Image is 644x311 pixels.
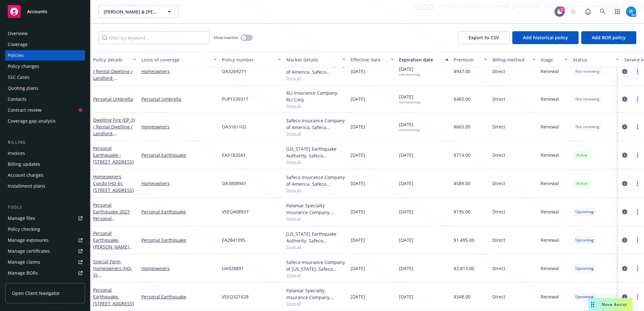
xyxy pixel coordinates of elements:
a: Manage certificates [5,246,85,256]
a: SSC Cases [5,72,85,82]
span: PUP1539317 [222,96,248,102]
span: $195.00 [454,208,470,215]
button: Policy number [219,52,284,67]
button: Expiration date [396,52,451,67]
span: [DATE] [399,237,413,243]
span: Upcoming [575,294,594,300]
div: Manage exposures [8,235,49,245]
div: Lines of coverage [141,56,210,63]
div: Effective date [351,56,387,63]
a: Installment plans [5,181,85,191]
a: Dwelling Fire (DP-3) / Rental Dwelling / Landlord [93,117,135,143]
span: [DATE] [351,68,365,75]
div: Manage certificates [8,246,50,256]
a: Personal Earthquake [141,208,217,215]
div: Palomar Specialty Insurance Company, [GEOGRAPHIC_DATA] [286,202,346,216]
a: Switch app [611,5,624,18]
span: Not renewing [575,69,600,74]
button: Export to CSV [458,31,510,44]
span: Open Client Navigator [12,290,60,297]
span: [DATE] [399,66,420,77]
span: [DATE] [351,265,365,272]
div: Palomar Specialty Insurance Company, [GEOGRAPHIC_DATA] [286,287,346,301]
span: Renewal [541,123,559,130]
a: Manage exposures [5,235,85,245]
a: circleInformation [621,265,629,272]
span: Renewal [541,68,559,75]
button: Status [570,52,622,67]
span: Active [575,181,588,186]
div: Quoting plans [8,83,38,93]
div: Billing method [492,56,528,63]
span: - [STREET_ADDRESS] [93,130,134,143]
div: Drag to move [589,298,597,311]
span: [DATE] [399,293,413,300]
div: non-recurring [399,72,420,77]
a: more [634,293,641,301]
span: [DATE] [351,152,365,158]
a: Personal Umbrella [93,96,133,102]
a: circleInformation [621,236,629,244]
div: Billing updates [8,159,40,169]
a: Contacts [5,94,85,104]
a: Manage BORs [5,268,85,278]
a: Personal Earthquake [141,237,217,243]
span: Renewal [541,152,559,158]
span: Show all [286,216,346,221]
div: Overview [8,28,28,39]
span: [DATE] [399,180,413,187]
span: Upcoming [575,237,594,243]
span: OA3269271 [222,68,246,75]
span: Direct [492,68,505,75]
a: more [634,123,641,131]
span: Upcoming [575,209,594,215]
a: Homeowners [141,68,217,75]
a: Personal Earthquake [93,145,134,165]
button: Effective date [348,52,396,67]
span: Add BOR policy [592,34,626,41]
a: circleInformation [621,68,629,75]
span: EA5182043 [222,152,245,158]
a: Personal Earthquake [93,230,129,257]
span: [DATE] [399,265,413,272]
a: Policy checking [5,224,85,234]
a: Manage files [5,213,85,223]
div: Coverage [8,39,28,50]
a: Accounts [5,3,85,21]
span: $483.00 [454,96,470,102]
span: [DATE] [351,180,365,187]
a: more [634,151,641,159]
span: Direct [492,123,505,130]
a: more [634,180,641,187]
span: $348.00 [454,293,470,300]
span: Renewal [541,96,559,102]
button: Add BOR policy [581,31,636,44]
span: [DATE] [399,152,413,158]
span: Not renewing [575,96,600,102]
button: Market details [284,52,348,67]
span: Show all [286,75,346,81]
button: Nova Assist [589,298,632,311]
div: [US_STATE] Earthquake Authority, Safeco Insurance (Liberty Mutual) [286,231,346,244]
span: Direct [492,237,505,243]
button: Lines of coverage [139,52,219,67]
a: Contract review [5,105,85,115]
a: Coverage gap analysis [5,116,85,126]
button: Policy details [90,52,139,67]
button: Stage [538,52,570,67]
span: Show all [286,159,346,165]
a: circleInformation [621,151,629,159]
span: VSEQ408937 [222,208,249,215]
a: more [634,208,641,216]
span: $714.00 [454,152,470,158]
span: OA3808941 [222,180,246,187]
span: [PERSON_NAME] & [PERSON_NAME] [104,8,159,15]
span: VSEQ321628 [222,293,249,300]
a: Policy changes [5,61,85,71]
span: Show all [286,131,346,136]
span: - [STREET_ADDRESS] [93,75,134,88]
a: Personal Earthquake [141,293,217,300]
span: Direct [492,208,505,215]
button: [PERSON_NAME] & [PERSON_NAME] [98,5,179,18]
span: [DATE] [399,208,413,215]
